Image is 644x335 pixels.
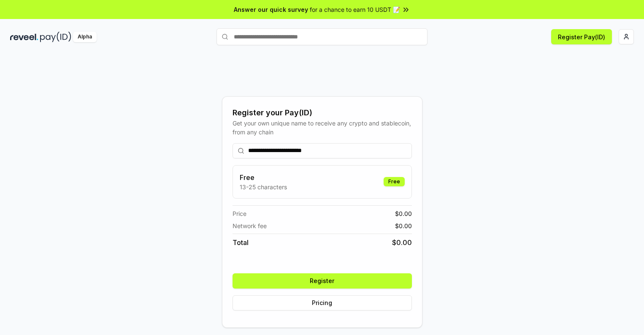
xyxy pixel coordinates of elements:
[73,32,97,42] div: Alpha
[40,32,71,42] img: pay_id
[233,221,267,230] span: Network fee
[392,237,412,248] span: $ 0.00
[10,32,38,42] img: reveel_dark
[233,273,412,289] button: Register
[233,119,412,136] div: Get your own unique name to receive any crypto and stablecoin, from any chain
[233,107,412,119] div: Register your Pay(ID)
[395,221,412,230] span: $ 0.00
[233,237,249,248] span: Total
[551,29,612,44] button: Register Pay(ID)
[233,295,412,310] button: Pricing
[240,182,287,191] p: 13-25 characters
[234,5,308,14] span: Answer our quick survey
[240,172,287,182] h3: Free
[384,177,405,186] div: Free
[310,5,400,14] span: for a chance to earn 10 USDT 📝
[233,209,246,218] span: Price
[395,209,412,218] span: $ 0.00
